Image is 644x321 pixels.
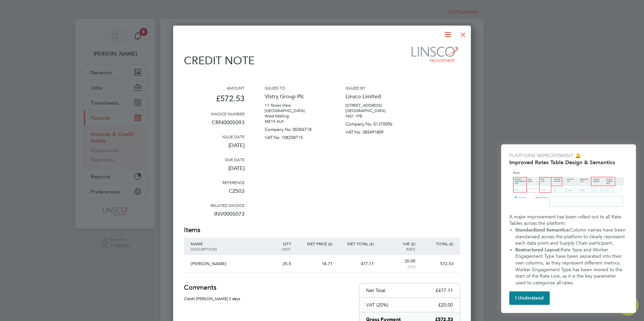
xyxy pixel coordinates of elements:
p: 25.5 [270,261,291,266]
h2: Items [184,225,460,235]
h3: Amount [184,85,245,91]
p: Net price (£) [298,241,332,246]
p: Net Total [366,287,385,293]
p: Unit [270,246,291,252]
p: [GEOGRAPHIC_DATA] [346,108,406,113]
p: 477.11 [339,261,374,266]
p: 572.53 [422,261,453,266]
p: Company No: 00306718 [265,124,325,132]
h3: Reference [184,180,245,185]
h3: Due date [184,157,245,162]
p: Vistry Group Plc [265,91,325,103]
p: ME19 4UY [265,119,325,124]
p: Total (£) [422,241,453,246]
span: Column names have been standarised across the platform to clearly represent each data point and S... [515,227,627,246]
span: Rate Type and Worker Engagement Type have been separated into their own columns, as they represen... [515,247,624,286]
p: 11 Tower View [265,103,325,108]
h3: Issued to [265,85,325,91]
p: Credit [PERSON_NAME] 3 days [184,296,352,301]
h3: Issue date [184,134,245,139]
p: Rate [381,246,415,252]
button: I Understand [509,291,550,305]
p: 18.71 [298,261,332,266]
p: £572.53 [184,91,245,111]
p: VAT No: 385491809 [346,127,406,135]
p: Description [191,246,263,252]
p: [DATE] [184,139,245,157]
p: 20% [381,264,415,269]
p: Linsco Limited [346,91,406,103]
img: Updated Rates Table Design & Semantics [509,168,628,211]
p: INV0005073 [184,208,245,225]
p: £477.11 [436,287,453,293]
p: [STREET_ADDRESS] [346,103,406,108]
p: 20.00 [381,258,415,264]
h2: Improved Rates Table Design & Semantics [509,159,628,166]
p: CRN0005093 [184,116,245,134]
p: VAT (20%) [366,302,388,308]
p: QTY [270,241,291,246]
p: CZ503 [184,185,245,203]
p: Platform Improvement 🔔 [509,152,628,159]
h3: Issued by [346,85,406,91]
p: [DATE] [184,162,245,180]
strong: Standardized Semantics: [515,227,570,233]
h1: Credit note [184,54,319,67]
p: Company No: 01370096 [346,119,406,127]
div: Improved Rate Table Semantics [501,144,636,313]
p: [GEOGRAPHIC_DATA] [265,108,325,113]
p: £20.00 [438,302,453,308]
h3: Invoice number [184,111,245,116]
p: [PERSON_NAME] [191,261,263,266]
img: linsco-logo-remittance.png [408,44,460,64]
p: Name [191,241,263,246]
p: VAT (£) [381,241,415,246]
p: Net total (£) [339,241,374,246]
h3: Related invoice [184,203,245,208]
p: A major improvement has been rolled out to all Rate Tables across the platform: [509,214,628,227]
h2: Comments [184,283,352,292]
p: West Malling [265,113,325,119]
p: VAT No: 108258715 [265,132,325,140]
p: NG1 1PB [346,113,406,119]
strong: Restructured Layout: [515,247,561,253]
